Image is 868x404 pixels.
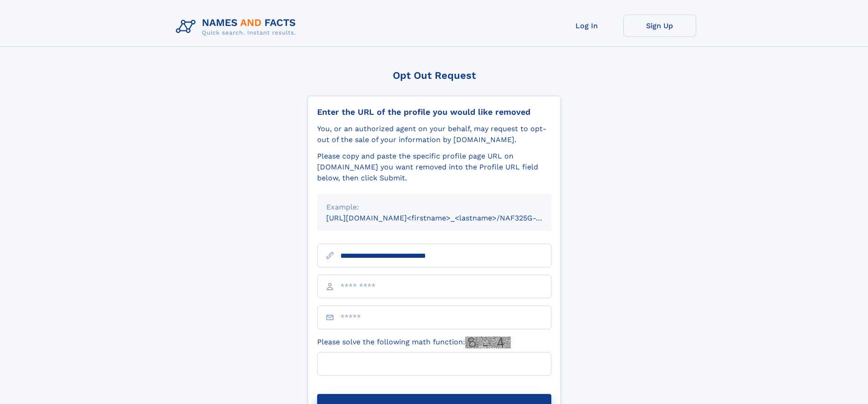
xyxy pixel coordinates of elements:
a: Sign Up [623,15,696,37]
label: Please solve the following math function: [317,337,511,348]
a: Log In [550,15,623,37]
div: Enter the URL of the profile you would like removed [317,107,551,117]
small: [URL][DOMAIN_NAME]<firstname>_<lastname>/NAF325G-xxxxxxxx [326,214,569,222]
div: Please copy and paste the specific profile page URL on [DOMAIN_NAME] you want removed into the Pr... [317,151,551,184]
div: Opt Out Request [308,70,561,81]
img: Logo Names and Facts [172,15,303,39]
div: Example: [326,202,542,213]
div: You, or an authorized agent on your behalf, may request to opt-out of the sale of your informatio... [317,123,551,145]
